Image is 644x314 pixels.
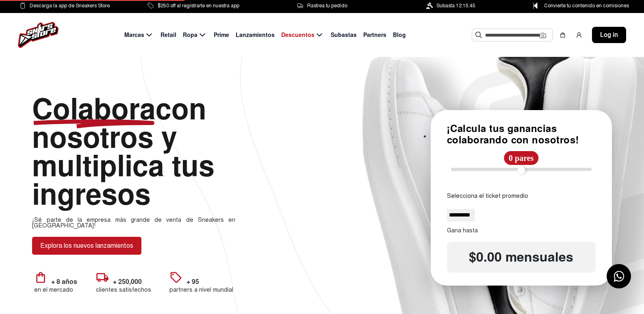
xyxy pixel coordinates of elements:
span: Blog [393,31,406,39]
p: con nosotros y multiplica tus ingresos [32,95,235,209]
p: Gana hasta [447,227,596,233]
span: Marcas [124,31,144,39]
p: en el mercado [34,287,77,292]
span: Subastas [331,31,357,39]
img: shopping [559,32,566,38]
span: Ropa [183,31,197,39]
strong: + 250,000 [113,277,142,286]
span: Lanzamientos [236,31,275,39]
img: Buscar [475,32,482,38]
p: partners a nivel mundial [169,287,233,292]
button: Explora los nuevos lanzamientos [32,237,141,255]
img: Control Point Icon [530,2,540,9]
img: Cámara [540,32,546,39]
img: logo [18,22,59,48]
span: $250 off al registrarte en nuestra app [158,1,239,10]
span: Rastrea tu pedido [307,1,347,10]
span: Log in [600,30,618,40]
i: sell [169,271,182,284]
span: $0.00 mensuales [447,250,596,265]
span: Colabora [32,91,156,128]
span: Descarga la app de Sneakers Store [30,1,110,10]
strong: + 8 años [51,277,77,286]
span: 0 pares [504,151,538,165]
h2: ¡Calcula tus ganancias colaborando con nosotros! [447,123,596,147]
img: user [576,32,582,38]
i: local_shipping [96,271,109,284]
span: Retail [160,31,176,39]
span: Descuentos [281,31,314,39]
p: ¡Sé parte de la empresa más grande de venta de Sneakers en [GEOGRAPHIC_DATA]! [32,217,235,229]
p: clientes satisfechos [96,287,151,292]
span: Subasta 12:15:45 [436,1,475,10]
span: Prime [214,31,229,39]
i: shopping_bag [34,271,47,284]
strong: + 95 [186,277,199,286]
span: Convierte tu contenido en comisiones [544,1,629,10]
span: Selecciona el ticket promedio [447,192,596,201]
span: Partners [363,31,386,39]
